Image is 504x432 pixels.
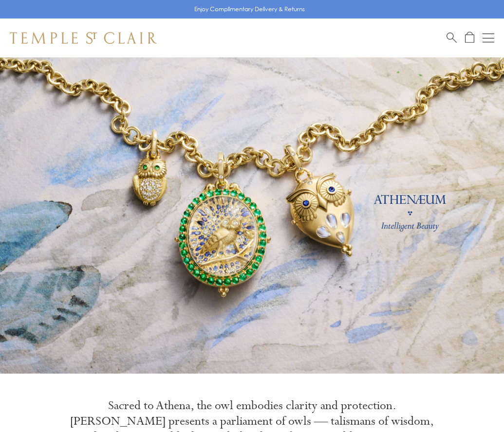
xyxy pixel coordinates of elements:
p: Enjoy Complimentary Delivery & Returns [194,4,305,14]
a: Search [447,32,457,44]
img: Temple St. Clair [10,32,157,44]
button: Open navigation [483,32,494,44]
a: Open Shopping Bag [465,32,474,44]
